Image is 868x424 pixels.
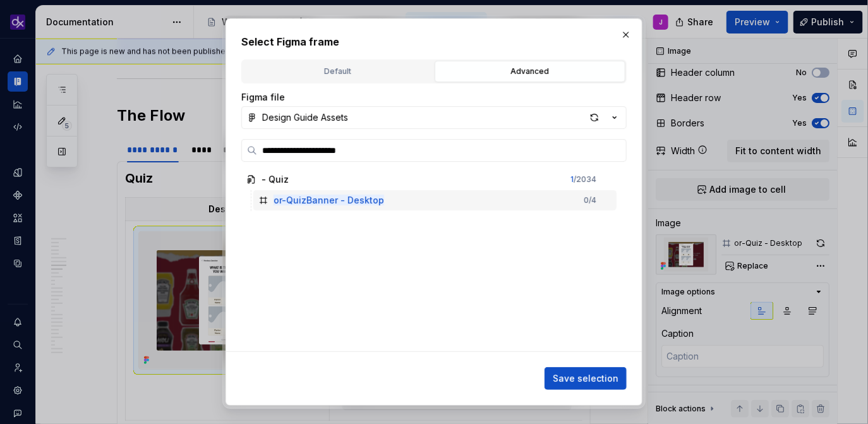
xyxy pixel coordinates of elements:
[262,173,289,186] div: - Quiz
[439,65,621,78] div: Advanced
[584,195,596,205] div: 0 / 4
[570,174,596,185] div: / 2034
[241,34,627,49] h2: Select Figma frame
[241,91,285,104] label: Figma file
[247,65,429,78] div: Default
[274,195,384,205] mark: or-QuizBanner - Desktop
[545,367,627,390] button: Save selection
[570,174,574,184] span: 1
[262,111,348,124] div: Design Guide Assets
[553,372,618,385] span: Save selection
[241,106,627,129] button: Design Guide Assets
